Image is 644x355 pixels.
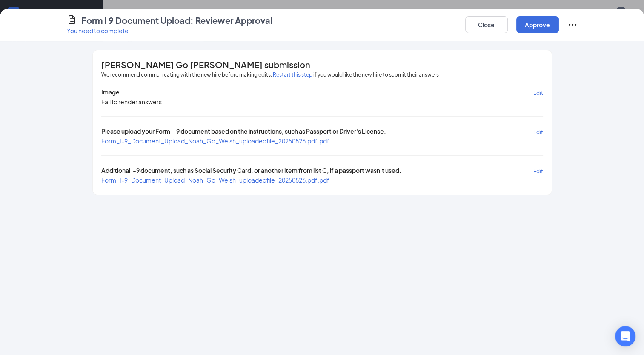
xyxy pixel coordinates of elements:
[533,127,543,137] button: Edit
[101,71,439,79] span: We recommend communicating with the new hire before making edits. if you would like the new hire ...
[615,326,635,346] div: Open Intercom Messenger
[533,129,543,135] span: Edit
[101,127,386,137] span: Please upload your Form I-9 document based on the instructions, such as Passport or Driver's Lice...
[533,168,543,175] span: Edit
[67,14,77,25] svg: CustomFormIcon
[101,176,329,184] a: Form_I-9_Document_Upload_Noah_Go_Welsh_uploadedfile_20250826.pdf.pdf
[101,88,120,97] span: Image
[101,166,401,176] span: Additional I-9 document, such as Social Security Card, or another item from list C, if a passport...
[101,137,329,145] a: Form_I-9_Document_Upload_Noah_Go_Welsh_uploadedfile_20250826.pdf.pdf
[533,166,543,176] button: Edit
[273,71,312,79] button: Restart this step
[81,14,272,26] h4: Form I 9 Document Upload: Reviewer Approval
[516,16,559,33] button: Approve
[465,16,508,33] button: Close
[101,97,162,106] div: Fail to render answers
[567,20,578,30] svg: Ellipses
[533,88,543,97] button: Edit
[533,90,543,96] span: Edit
[101,60,310,69] span: [PERSON_NAME] Go [PERSON_NAME] submission
[67,26,272,35] p: You need to complete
